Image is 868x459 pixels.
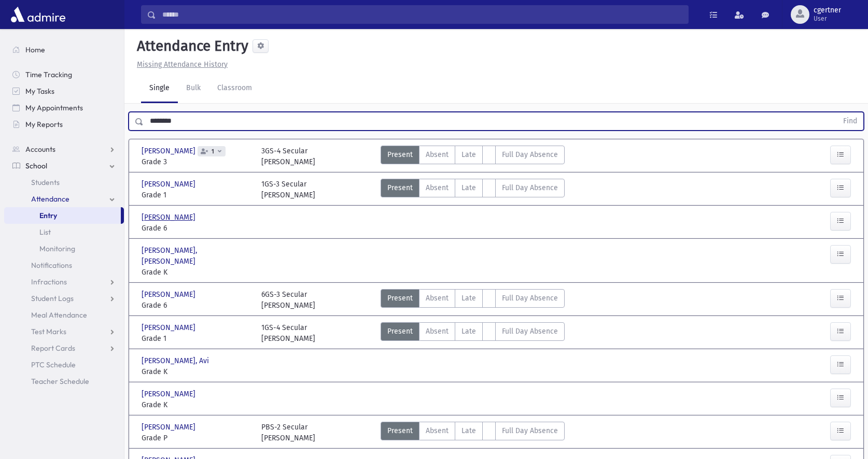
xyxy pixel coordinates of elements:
span: Grade 6 [142,223,251,234]
a: PTC Schedule [4,356,124,373]
span: Student Logs [31,294,74,303]
a: Test Marks [4,323,124,340]
span: Accounts [25,145,55,154]
span: Late [461,149,476,160]
span: Full Day Absence [502,425,558,436]
span: [PERSON_NAME] [142,422,198,433]
span: Late [461,293,476,304]
div: 3GS-4 Secular [PERSON_NAME] [261,146,315,167]
span: Late [461,326,476,337]
div: 6GS-3 Secular [PERSON_NAME] [261,289,315,311]
a: Notifications [4,257,124,274]
span: Notifications [31,261,72,270]
div: AttTypes [381,146,565,167]
span: [PERSON_NAME], [PERSON_NAME] [142,245,251,267]
input: Search [156,5,688,24]
a: Student Logs [4,290,124,307]
div: PBS-2 Secular [PERSON_NAME] [261,422,315,443]
span: My Tasks [25,87,54,96]
button: Find [837,112,863,130]
a: My Tasks [4,83,124,99]
span: User [814,15,841,23]
span: List [39,227,51,237]
a: Missing Attendance History [133,60,228,69]
span: Report Cards [31,343,75,353]
span: [PERSON_NAME] [142,146,198,156]
a: Meal Attendance [4,307,124,323]
span: Time Tracking [25,70,72,79]
span: Grade P [142,433,251,443]
span: Grade 6 [142,300,251,311]
span: Late [461,425,476,436]
span: [PERSON_NAME] [142,289,198,300]
span: Grade 1 [142,333,251,344]
a: List [4,224,124,240]
span: 1 [209,148,216,155]
div: AttTypes [381,289,565,311]
a: Classroom [209,74,260,103]
span: Late [461,182,476,193]
span: Teacher Schedule [31,377,89,386]
a: Students [4,174,124,191]
div: 1GS-3 Secular [PERSON_NAME] [261,179,315,200]
u: Missing Attendance History [137,60,228,69]
a: My Reports [4,116,124,133]
span: Attendance [31,194,69,204]
span: Full Day Absence [502,326,558,337]
span: Grade K [142,366,251,377]
span: My Reports [25,120,63,129]
span: Present [387,182,413,193]
a: My Appointments [4,99,124,116]
span: Infractions [31,277,67,286]
span: Absent [426,182,449,193]
span: cgertner [814,6,841,15]
span: Full Day Absence [502,182,558,193]
span: Monitoring [39,244,75,253]
div: AttTypes [381,422,565,443]
span: [PERSON_NAME] [142,322,198,333]
a: Accounts [4,141,124,157]
span: Present [387,326,413,337]
a: School [4,157,124,174]
a: Single [141,74,178,103]
a: Monitoring [4,240,124,257]
a: Home [4,41,124,58]
span: Absent [426,425,449,436]
a: Entry [4,207,121,224]
span: Present [387,293,413,304]
span: Grade K [142,267,251,278]
div: 1GS-4 Secular [PERSON_NAME] [261,322,315,344]
span: My Appointments [25,103,83,112]
span: Absent [426,293,449,304]
span: Test Marks [31,327,66,336]
h5: Attendance Entry [133,37,248,55]
a: Teacher Schedule [4,373,124,390]
a: Time Tracking [4,66,124,83]
span: Full Day Absence [502,149,558,160]
span: Grade 1 [142,190,251,200]
span: School [25,161,47,170]
span: Meal Attendance [31,310,87,320]
span: Present [387,425,413,436]
span: Present [387,149,413,160]
span: Grade 3 [142,156,251,167]
span: [PERSON_NAME] [142,389,198,399]
a: Attendance [4,191,124,207]
a: Bulk [178,74,209,103]
span: [PERSON_NAME] [142,179,198,190]
span: Absent [426,326,449,337]
img: AdmirePro [8,4,68,25]
span: [PERSON_NAME] [142,212,198,223]
span: Entry [39,211,57,220]
span: Absent [426,149,449,160]
div: AttTypes [381,179,565,200]
div: AttTypes [381,322,565,344]
span: Grade K [142,399,251,410]
span: PTC Schedule [31,360,76,369]
span: [PERSON_NAME], Avi [142,355,211,366]
a: Report Cards [4,340,124,356]
a: Infractions [4,274,124,290]
span: Students [31,178,60,187]
span: Full Day Absence [502,293,558,304]
span: Home [25,45,45,54]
